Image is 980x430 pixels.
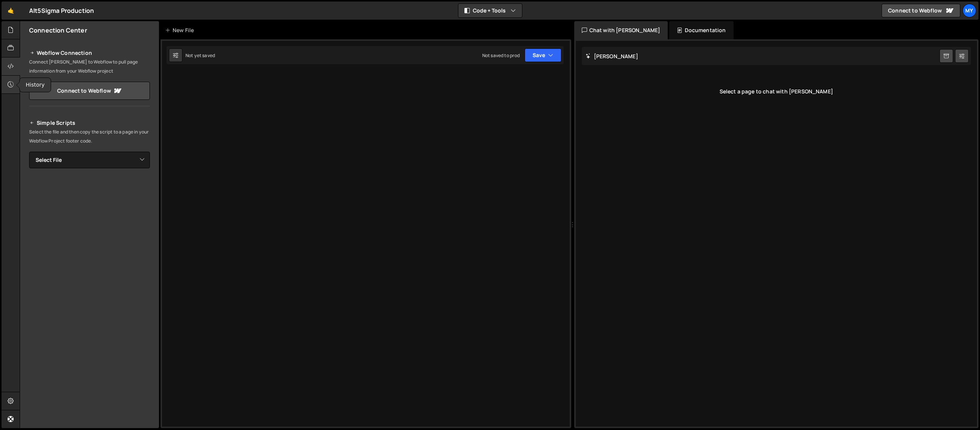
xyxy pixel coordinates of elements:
div: Alt5Sigma Production [29,6,94,15]
div: Select a page to chat with [PERSON_NAME] [582,76,971,107]
div: Documentation [669,21,733,39]
iframe: YouTube video player [29,181,151,249]
h2: Webflow Connection [29,48,150,57]
button: Save [525,48,561,62]
h2: [PERSON_NAME] [586,53,638,60]
div: Not yet saved [185,52,215,59]
iframe: YouTube video player [29,254,151,322]
a: My [963,4,976,17]
button: Code + Tools [458,4,522,17]
div: History [20,78,51,92]
h2: Simple Scripts [29,118,150,127]
p: Connect [PERSON_NAME] to Webflow to pull page information from your Webflow project [29,57,150,76]
div: Not saved to prod [482,52,520,59]
a: Connect to Webflow [29,82,150,100]
div: Chat with [PERSON_NAME] [574,21,668,39]
a: 🤙 [2,2,20,20]
p: Select the file and then copy the script to a page in your Webflow Project footer code. [29,127,150,146]
a: Connect to Webflow [882,4,960,17]
div: New File [165,26,197,34]
h2: Connection Center [29,26,87,34]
